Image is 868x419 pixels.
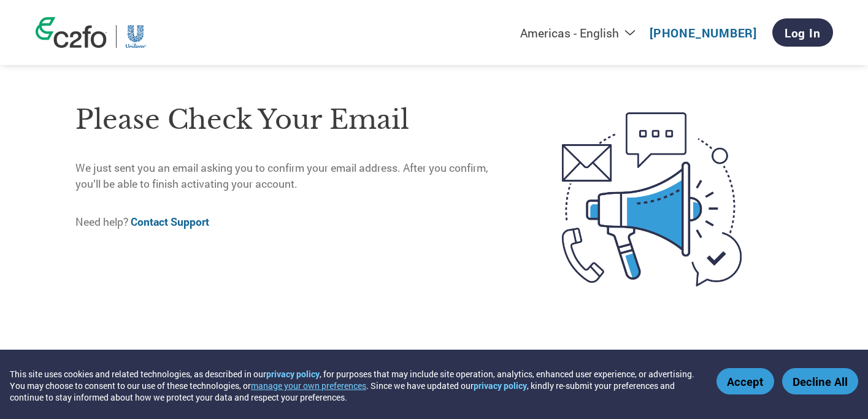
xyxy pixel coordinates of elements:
a: [PHONE_NUMBER] [650,25,757,40]
button: Decline All [782,368,858,394]
a: privacy policy [266,368,320,380]
img: Unilever [126,25,147,48]
img: c2fo logo [36,17,107,48]
h1: Please check your email [75,100,510,140]
a: Log In [772,18,833,47]
a: privacy policy [474,380,527,391]
button: manage your own preferences [251,380,366,391]
p: Need help? [75,214,510,230]
p: We just sent you an email asking you to confirm your email address. After you confirm, you’ll be ... [75,160,510,193]
a: Contact Support [131,215,209,229]
img: open-email [510,90,793,309]
button: Accept [716,368,774,394]
div: This site uses cookies and related technologies, as described in our , for purposes that may incl... [10,368,699,403]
